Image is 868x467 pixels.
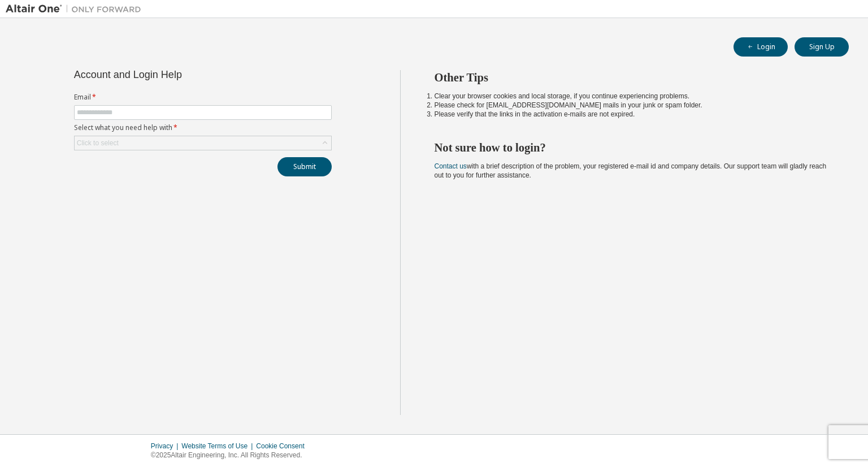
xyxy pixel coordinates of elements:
li: Clear your browser cookies and local storage, if you continue experiencing problems. [435,92,829,101]
p: © 2025 Altair Engineering, Inc. All Rights Reserved. [151,451,311,460]
li: Please verify that the links in the activation e-mails are not expired. [435,110,829,119]
label: Email [74,93,332,102]
button: Login [734,37,788,57]
div: Privacy [151,442,181,451]
div: Click to select [77,139,119,148]
a: Contact us [435,162,467,170]
div: Website Terms of Use [181,442,256,451]
button: Sign Up [795,37,849,57]
span: with a brief description of the problem, your registered e-mail id and company details. Our suppo... [435,162,827,179]
h2: Not sure how to login? [435,140,829,155]
label: Select what you need help with [74,123,332,132]
li: Please check for [EMAIL_ADDRESS][DOMAIN_NAME] mails in your junk or spam folder. [435,101,829,110]
img: Altair One [6,3,147,15]
h2: Other Tips [435,70,829,85]
div: Cookie Consent [256,442,311,451]
div: Account and Login Help [74,70,280,79]
button: Submit [277,157,332,176]
div: Click to select [75,136,331,150]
